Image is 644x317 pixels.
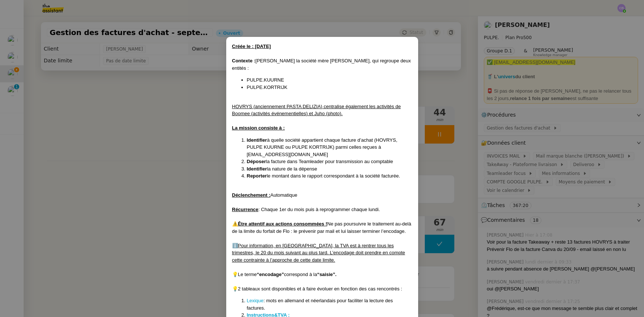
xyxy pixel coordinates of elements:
[238,221,327,227] u: Être attentif aux actions consommées !
[232,207,259,212] u: Récurrence
[247,173,267,179] strong: Reporter
[232,192,412,199] div: Automatique
[232,125,285,131] u: La mission consiste à :
[232,57,412,72] div: [PERSON_NAME] la société mère [PERSON_NAME], qui regroupe deux entités :
[247,84,412,91] li: PULPE.KORTRIJK
[247,172,412,180] li: le montant dans le rapport correspondant à la société facturée.
[257,272,284,277] strong: “encodage”
[232,242,412,264] div: ℹ️
[247,165,412,173] li: la nature de la dépense
[247,137,267,143] strong: Identifier
[232,206,412,213] div: : Chaque 1er du mois puis à reprogrammer chaque lundi.
[247,166,267,172] strong: Identifier
[232,285,412,293] div: 💡2 tableaux sont disponibles et à faire évoluer en fonction des cas rencontrés :
[232,192,271,198] u: Déclenchement :
[247,159,266,164] strong: Déposer
[247,158,412,165] li: la facture dans Teamleader pour transmission au comptable
[247,76,412,84] li: PULPE.KUURNE
[232,44,271,49] u: Créée le : [DATE]
[232,104,401,117] u: HOVRYS (anciennement PASTA DELIZIA) centralise également les activités de Boomee (activités événe...
[317,272,337,277] strong: “saisie”.
[232,220,412,235] div: ⚠️ Ne pas poursuivre le traitement au-delà de la limite du forfait de Flo : le prévenir par mail ...
[247,297,412,311] li: : mots en allemand et néerlandais pour faciliter la lecture des factures.
[247,137,412,158] li: à quelle société appartient chaque facture d’achat (HOVRYS, PULPE KUURNE ou PULPE KORTRIJK) parmi...
[232,271,412,278] div: 💡Le terme correspond à la
[232,243,405,263] u: Pour information, en [GEOGRAPHIC_DATA], la TVA est à rentrer tous les trimestres, le 20 du mois s...
[232,58,256,63] strong: Contexte :
[247,298,264,303] a: Lexique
